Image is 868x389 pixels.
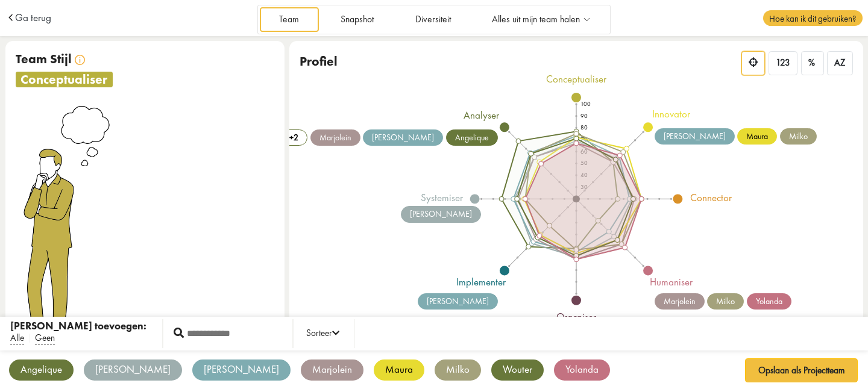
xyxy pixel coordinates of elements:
span: Alles uit mijn team halen [492,14,580,25]
tspan: humaniser [650,275,693,288]
tspan: implementer [456,275,506,288]
text: 90 [580,111,588,119]
text: 80 [580,123,588,131]
div: Milko [435,359,481,381]
div: [PERSON_NAME] [655,128,735,145]
text: 100 [580,100,591,108]
div: Marjolein [655,293,705,310]
span: +2 [289,132,298,143]
text: 70 [580,135,588,143]
tspan: organiser [556,310,597,323]
img: conceptualiser.png [16,102,113,343]
tspan: systemiser [420,191,463,204]
a: Diversiteit [395,7,470,32]
img: info.svg [75,55,85,65]
span: AZ [834,57,845,69]
span: Alle [10,332,24,344]
tspan: analyser [463,108,499,121]
div: Marjolein [310,129,360,146]
div: Angelique [446,129,498,146]
button: Opslaan als Projectteam [745,358,858,382]
a: Ga terug [15,13,51,23]
div: Yolanda [554,359,610,381]
span: 123 [776,57,790,69]
div: Maura [737,128,777,145]
div: Yolanda [747,293,791,310]
div: Marjolein [301,359,363,381]
div: Milko [780,128,817,145]
span: Geen [35,332,55,344]
div: [PERSON_NAME] toevoegen: [10,319,146,334]
div: Maura [374,359,424,381]
a: Team [260,7,319,32]
div: [PERSON_NAME] [401,206,481,222]
div: [PERSON_NAME] [418,293,498,310]
div: [PERSON_NAME] [363,129,443,146]
a: Alles uit mijn team halen [473,7,609,32]
span: Hoe kan ik dit gebruiken? [763,10,862,26]
span: conceptualiser [16,72,113,87]
span: Profiel [300,53,338,69]
div: Angelique [9,359,74,381]
span: Team Stijl [16,51,72,67]
div: Milko [707,293,744,310]
a: Snapshot [321,7,393,32]
span: % [808,57,815,69]
div: Wouter [491,359,544,381]
div: [PERSON_NAME] [84,359,182,381]
tspan: innovator [652,107,691,120]
div: Sorteer [306,326,339,341]
div: [PERSON_NAME] [192,359,291,381]
tspan: connector [690,191,732,204]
